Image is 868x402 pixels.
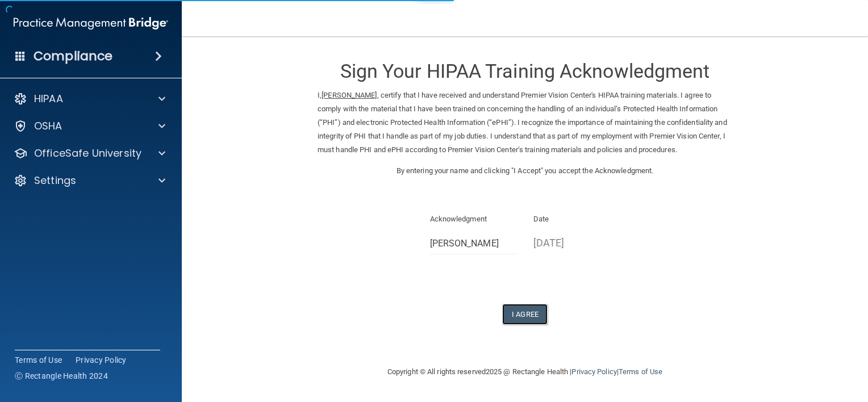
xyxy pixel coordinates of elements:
[15,354,62,366] a: Terms of Use
[14,119,165,133] a: OSHA
[34,146,141,160] p: OfficeSafe University
[318,61,732,82] h3: Sign Your HIPAA Training Acknowledgment
[318,164,732,178] p: By entering your name and clicking "I Accept" you accept the Acknowledgment.
[502,304,548,325] button: I Agree
[14,146,165,160] a: OfficeSafe University
[318,354,732,390] div: Copyright © All rights reserved 2025 @ Rectangle Health | |
[318,89,732,157] p: I, , certify that I have received and understand Premier Vision Center's HIPAA training materials...
[430,233,517,254] input: Full Name
[430,212,517,226] p: Acknowledgment
[15,370,108,382] span: Ⓒ Rectangle Health 2024
[34,48,112,64] h4: Compliance
[533,212,620,226] p: Date
[34,92,63,106] p: HIPAA
[322,91,377,99] ins: [PERSON_NAME]
[34,119,62,133] p: OSHA
[14,92,165,106] a: HIPAA
[34,174,76,187] p: Settings
[619,367,662,376] a: Terms of Use
[571,367,616,376] a: Privacy Policy
[533,233,620,252] p: [DATE]
[76,354,127,366] a: Privacy Policy
[14,12,168,35] img: PMB logo
[14,174,165,187] a: Settings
